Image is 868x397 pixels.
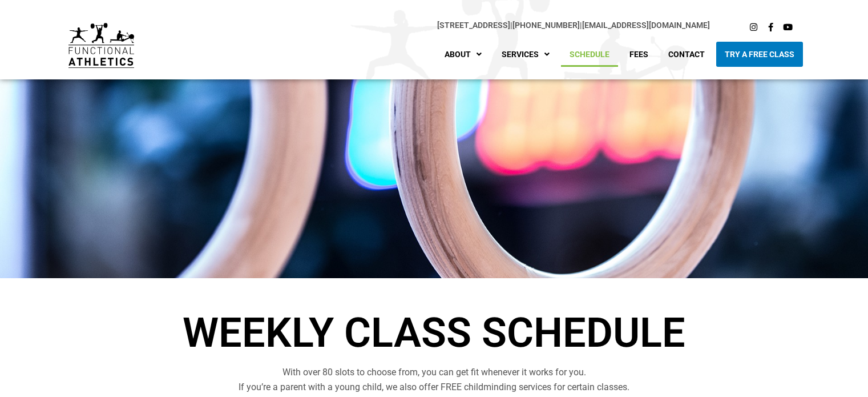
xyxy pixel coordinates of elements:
h1: Weekly Class Schedule [115,312,754,354]
a: [STREET_ADDRESS] [437,21,510,30]
img: default-logo [68,23,134,68]
a: [EMAIL_ADDRESS][DOMAIN_NAME] [582,21,710,30]
a: About [436,42,490,67]
a: Schedule [561,42,618,67]
a: [PHONE_NUMBER] [512,21,580,30]
p: | [157,19,710,32]
p: With over 80 slots to choose from, you can get fit whenever it works for you. If you’re a parent ... [115,365,754,395]
a: Services [493,42,558,67]
a: Try A Free Class [716,42,803,67]
a: Fees [621,42,657,67]
span: | [437,21,512,30]
a: Contact [660,42,713,67]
